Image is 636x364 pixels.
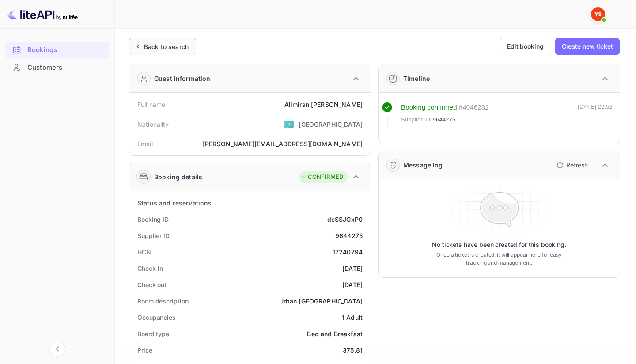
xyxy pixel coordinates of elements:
[5,59,109,76] div: Customers
[27,63,105,73] div: Customers
[335,231,363,240] div: 9644275
[566,160,588,170] p: Refresh
[342,313,363,322] div: 1 Adult
[137,100,165,109] div: Full name
[7,7,78,21] img: LiteAPI logo
[154,172,202,182] div: Booking details
[137,120,169,129] div: Nationality
[342,280,363,289] div: [DATE]
[403,74,430,83] div: Timeline
[5,42,109,59] div: Bookings
[500,38,551,55] button: Edit booking
[403,160,443,170] div: Message log
[551,158,591,172] button: Refresh
[5,59,109,76] a: Customers
[279,296,363,306] div: Urban [GEOGRAPHIC_DATA]
[5,42,109,58] a: Bookings
[137,280,167,289] div: Check out
[333,247,363,257] div: 17240794
[555,38,620,55] button: Create new ticket
[137,247,151,257] div: HCN
[144,42,189,51] div: Back to search
[578,102,613,128] div: [DATE] 22:52
[137,198,212,208] div: Status and reservations
[154,74,211,83] div: Guest information
[137,345,152,355] div: Price
[342,264,363,273] div: [DATE]
[137,313,176,322] div: Occupancies
[432,240,566,249] p: No tickets have been created for this booking.
[433,115,456,124] span: 9644275
[435,251,564,267] p: Once a ticket is created, it will appear here for easy tracking and management.
[27,45,105,55] div: Bookings
[137,264,163,273] div: Check-in
[284,100,363,109] div: Alimiran [PERSON_NAME]
[327,215,363,224] div: dcSSJGxP0
[284,116,294,132] span: United States
[137,296,188,306] div: Room description
[307,329,363,338] div: Bed and Breakfast
[401,102,457,113] div: Booking confirmed
[299,120,363,129] div: [GEOGRAPHIC_DATA]
[203,139,363,148] div: [PERSON_NAME][EMAIL_ADDRESS][DOMAIN_NAME]
[137,215,169,224] div: Booking ID
[301,173,343,182] div: CONFIRMED
[137,231,170,240] div: Supplier ID
[137,329,169,338] div: Board type
[49,341,65,357] button: Collapse navigation
[401,115,432,124] span: Supplier ID:
[459,102,489,113] div: # 4046232
[137,139,153,148] div: Email
[591,7,605,21] img: Yandex Support
[343,345,363,355] div: 375.81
